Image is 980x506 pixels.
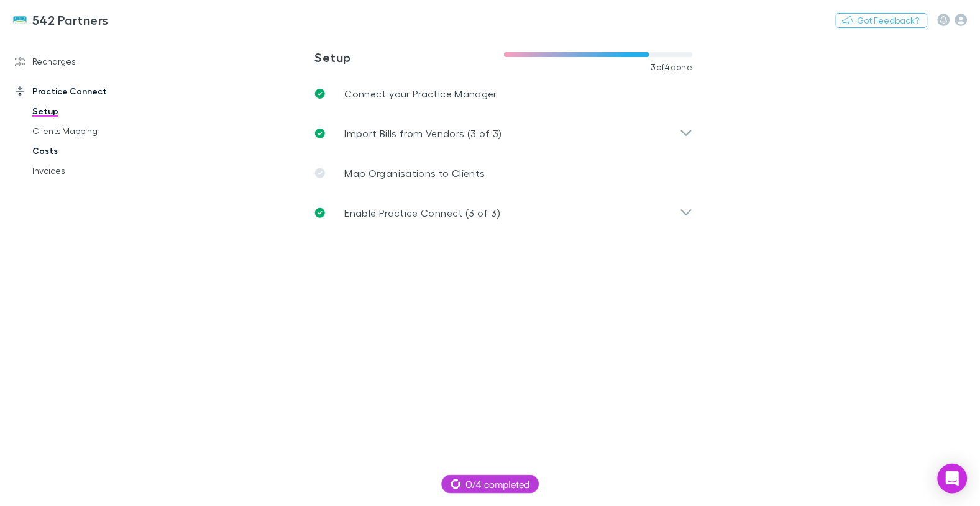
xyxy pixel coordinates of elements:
img: 542 Partners's Logo [12,12,27,27]
a: Invoices [20,161,154,181]
div: Import Bills from Vendors (3 of 3) [305,114,703,153]
a: Clients Mapping [20,121,154,141]
h3: 542 Partners [32,12,109,27]
a: 542 Partners [5,5,116,35]
p: Map Organisations to Clients [345,166,485,181]
button: Got Feedback? [836,13,928,28]
a: Costs [20,141,154,161]
a: Setup [20,101,154,121]
div: Enable Practice Connect (3 of 3) [305,193,703,233]
a: Connect your Practice Manager [305,74,703,114]
span: 3 of 4 done [651,62,693,72]
div: Open Intercom Messenger [938,464,968,494]
p: Import Bills from Vendors (3 of 3) [345,126,503,141]
p: Enable Practice Connect (3 of 3) [345,206,501,220]
h3: Setup [315,50,504,65]
a: Map Organisations to Clients [305,153,703,193]
a: Recharges [2,52,154,71]
p: Connect your Practice Manager [345,86,498,101]
a: Practice Connect [2,81,154,101]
